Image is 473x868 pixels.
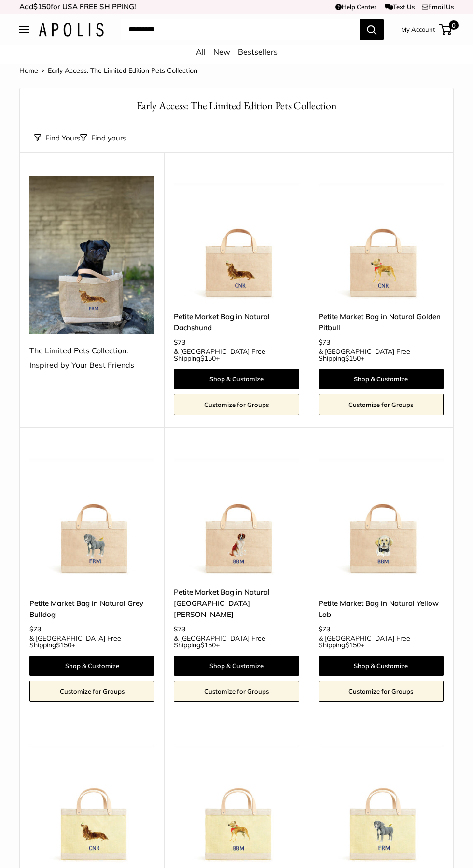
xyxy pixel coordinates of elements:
input: Search... [121,19,360,40]
a: Customize for Groups [174,394,299,415]
a: Shop & Customize [319,656,444,676]
a: Petite Market Bag in Natural [GEOGRAPHIC_DATA][PERSON_NAME] [174,587,299,620]
a: Shop & Customize [174,656,299,676]
a: Bestsellers [238,47,278,56]
span: $150 [33,2,51,11]
a: 0 [440,24,452,35]
img: Petite Market Bag in Natural Dachshund [174,176,299,301]
a: Text Us [385,3,415,11]
span: $150 [345,641,361,649]
a: Customize for Groups [319,394,444,415]
a: Petite Market Bag in Natural St. BernardPetite Market Bag in Natural St. Bernard [174,451,299,576]
a: Petite Market Bag in Daisy Dachshunddescription_The artist's desk in Ventura CA [29,738,154,863]
h1: Early Access: The Limited Edition Pets Collection [34,98,439,113]
a: Help Center [335,3,376,11]
a: Petite Market Bag in Natural Dachshund [174,311,299,334]
img: Petite Market Bag in Natural Yellow Lab [319,451,444,576]
span: $73 [174,625,185,633]
span: $150 [200,354,216,363]
a: Petite Market Bag in Natural DachshundPetite Market Bag in Natural Dachshund [174,176,299,301]
div: The Limited Pets Collection: Inspired by Your Best Friends [29,344,154,373]
a: My Account [401,24,435,35]
img: Petite Market Bag in Natural Grey Bulldog [29,451,154,576]
nav: Breadcrumb [19,64,197,77]
span: Early Access: The Limited Edition Pets Collection [48,66,197,75]
span: $73 [29,625,41,633]
a: Customize for Groups [174,681,299,702]
a: Petite Market Bag in Natural Golden PitbullPetite Market Bag in Natural Golden Pitbull [319,176,444,301]
img: Petite Market Bag in Natural Golden Pitbull [319,176,444,301]
a: Shop & Customize [174,369,299,389]
span: $150 [200,641,216,649]
a: Home [19,66,38,75]
a: All [196,47,206,56]
img: Petite Market Bag in Daisy Grey Bulldog [319,738,444,863]
button: Filter collection [80,131,126,145]
a: Shop & Customize [29,656,154,676]
span: & [GEOGRAPHIC_DATA] Free Shipping + [319,348,444,362]
a: Customize for Groups [319,681,444,702]
img: Petite Market Bag in Daisy Dachshund [29,738,154,863]
a: Email Us [422,3,454,11]
span: & [GEOGRAPHIC_DATA] Free Shipping + [319,635,444,648]
a: Petite Market Bag in Daisy Golden PitbullPetite Market Bag in Daisy Golden Pitbull [174,738,299,863]
span: & [GEOGRAPHIC_DATA] Free Shipping + [29,635,154,648]
a: Petite Market Bag in Natural Yellow LabPetite Market Bag in Natural Yellow Lab [319,451,444,576]
span: $73 [319,338,330,347]
a: Petite Market Bag in Daisy Grey BulldogPetite Market Bag in Daisy Grey Bulldog [319,738,444,863]
span: $150 [56,641,71,649]
img: Apolis [39,23,104,37]
img: The Limited Pets Collection: Inspired by Your Best Friends [29,176,154,335]
a: Petite Market Bag in Natural Golden Pitbull [319,311,444,334]
span: $73 [319,625,330,633]
button: Find Yours [34,131,80,145]
span: 0 [449,20,459,30]
span: $150 [345,354,361,363]
img: Petite Market Bag in Daisy Golden Pitbull [174,738,299,863]
a: Petite Market Bag in Natural Grey Bulldog [29,598,154,620]
button: Open menu [19,26,29,33]
a: Petite Market Bag in Natural Grey BulldogPetite Market Bag in Natural Grey Bulldog [29,451,154,576]
button: Search [360,19,384,40]
span: & [GEOGRAPHIC_DATA] Free Shipping + [174,348,299,362]
span: & [GEOGRAPHIC_DATA] Free Shipping + [174,635,299,648]
span: $73 [174,338,185,347]
a: Petite Market Bag in Natural Yellow Lab [319,598,444,620]
a: New [213,47,230,56]
a: Customize for Groups [29,681,154,702]
img: Petite Market Bag in Natural St. Bernard [174,451,299,576]
a: Shop & Customize [319,369,444,389]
